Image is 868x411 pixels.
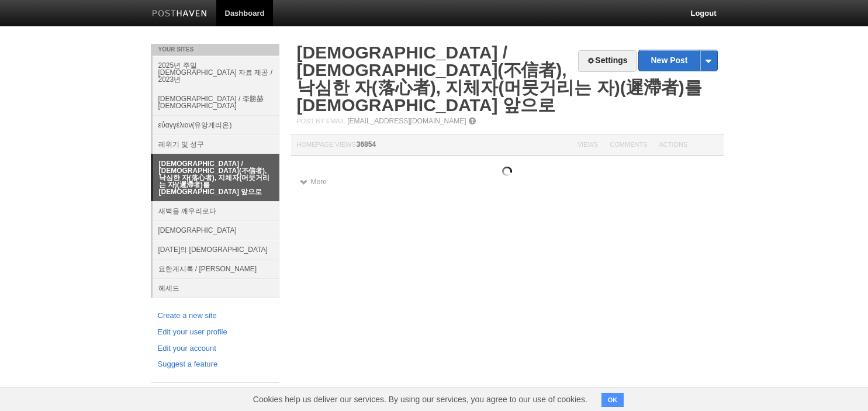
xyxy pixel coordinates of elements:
[241,388,599,411] span: Cookies help us deliver our services. By using our services, you agree to our use of cookies.
[153,56,279,89] a: 2025년 주일 [DEMOGRAPHIC_DATA] 자료 제공 / 2023년
[153,134,279,154] a: 레위기 및 성구
[152,10,208,19] img: Posthaven-bar
[578,50,636,72] a: Settings
[291,134,572,156] th: Homepage Views
[601,393,624,407] button: OK
[153,278,279,298] a: 헤세드
[502,167,512,176] img: loading.gif
[153,89,279,115] a: [DEMOGRAPHIC_DATA] / 李勝赫[DEMOGRAPHIC_DATA]
[653,134,724,156] th: Actions
[297,118,345,125] span: Post by Email
[158,326,272,339] a: Edit your user profile
[604,134,653,156] th: Comments
[153,115,279,134] a: εὐαγγέλιον(유앙게리온)
[158,343,272,355] a: Edit your account
[151,44,279,56] li: Your Sites
[158,310,272,322] a: Create a new site
[347,117,466,125] a: [EMAIL_ADDRESS][DOMAIN_NAME]
[357,140,376,148] span: 36854
[153,259,279,278] a: 요한계시록 / [PERSON_NAME]
[153,220,279,240] a: [DEMOGRAPHIC_DATA]
[297,43,702,115] a: [DEMOGRAPHIC_DATA] / [DEMOGRAPHIC_DATA](不信者), 낙심한 자(落心者), 지체자(머뭇거리는 자)(遲滯者)를 [DEMOGRAPHIC_DATA] 앞으로
[153,154,279,201] a: [DEMOGRAPHIC_DATA] / [DEMOGRAPHIC_DATA](不信者), 낙심한 자(落心者), 지체자(머뭇거리는 자)(遲滯者)를 [DEMOGRAPHIC_DATA] 앞으로
[158,358,272,371] a: Suggest a feature
[572,134,604,156] th: Views
[639,50,717,71] a: New Post
[153,240,279,259] a: [DATE]의 [DEMOGRAPHIC_DATA]
[300,178,327,186] a: More
[153,201,279,220] a: 새벽을 깨우리로다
